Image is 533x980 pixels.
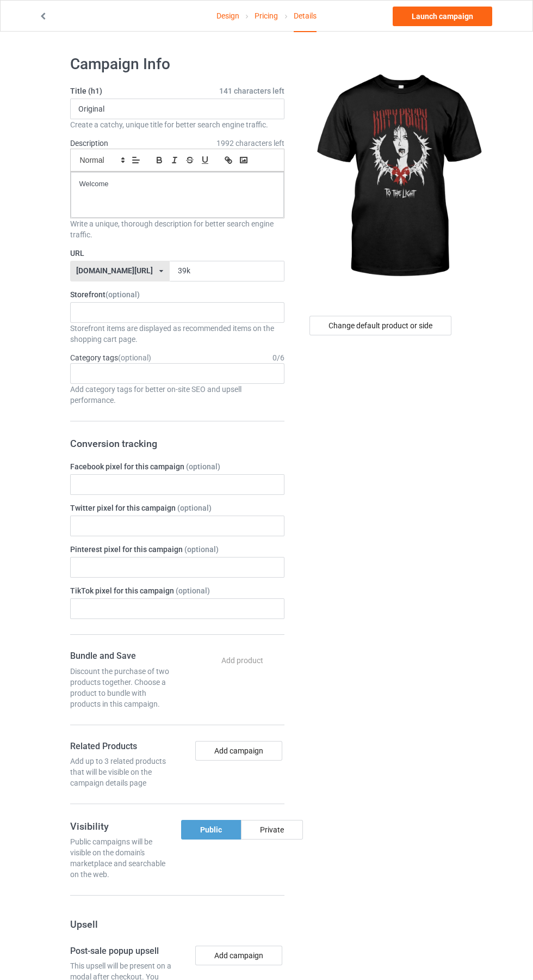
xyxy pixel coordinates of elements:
[70,918,284,930] h3: Upsell
[70,503,284,513] label: Twitter pixel for this campaign
[70,248,284,259] label: URL
[70,54,284,74] h1: Campaign Info
[70,820,173,832] h3: Visibility
[70,946,173,957] h4: Post-sale popup upsell
[76,267,153,274] div: [DOMAIN_NAME][URL]
[216,138,284,149] span: 1992 characters left
[70,836,173,880] div: Public campaigns will be visible on the domain's marketplace and searchable on the web.
[70,352,151,363] label: Category tags
[70,666,173,709] div: Discount the purchase of two products together. Choose a product to bundle with products in this ...
[70,323,284,345] div: Storefront items are displayed as recommended items on the shopping cart page.
[195,741,282,761] button: Add campaign
[70,585,284,596] label: TikTok pixel for this campaign
[70,544,284,555] label: Pinterest pixel for this campaign
[219,85,284,96] span: 141 characters left
[70,139,108,148] label: Description
[70,741,173,752] h4: Related Products
[70,437,284,450] h3: Conversion tracking
[70,384,284,406] div: Add category tags for better on-site SEO and upsell performance.
[70,218,284,240] div: Write a unique, thorough description for better search engine traffic.
[177,504,212,512] span: (optional)
[393,7,492,26] a: Launch campaign
[255,1,278,31] a: Pricing
[272,352,284,363] div: 0 / 6
[70,119,284,130] div: Create a catchy, unique title for better search engine traffic.
[70,461,284,472] label: Facebook pixel for this campaign
[70,85,284,96] label: Title (h1)
[195,946,282,965] button: Add campaign
[176,586,210,595] span: (optional)
[309,316,451,335] div: Change default product or side
[106,290,140,299] span: (optional)
[216,1,239,31] a: Design
[294,1,317,32] div: Details
[181,820,241,840] div: Public
[70,651,173,662] h4: Bundle and Save
[79,179,275,189] p: Welcome
[70,756,173,788] div: Add up to 3 related products that will be visible on the campaign details page
[70,289,284,300] label: Storefront
[186,462,220,471] span: (optional)
[118,353,151,362] span: (optional)
[184,545,219,554] span: (optional)
[241,820,303,840] div: Private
